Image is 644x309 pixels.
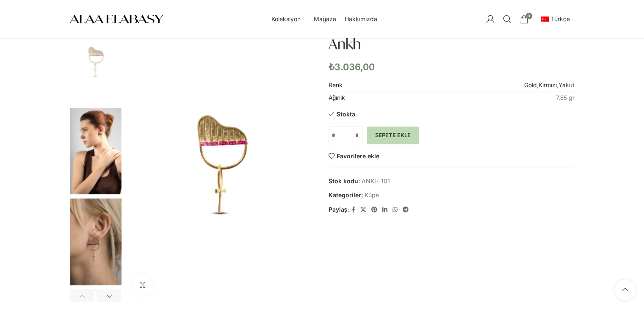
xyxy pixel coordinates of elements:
[329,110,575,118] p: Stokta
[70,108,122,195] img: Ankh - Görsel 2
[539,11,575,28] a: tr_TRTürkçe
[167,11,482,28] div: Ana yönlendirici
[362,177,390,185] span: ANKH-101
[349,204,358,215] a: Facebook sosyal bağlantısı
[329,61,375,72] bdi: 3.036,00
[329,191,363,199] span: Kategoriler:
[70,290,95,302] div: Previous slide
[70,17,122,108] div: 1 / 4
[539,81,557,88] a: Kırmızı
[70,108,122,199] div: 2 / 4
[535,11,579,28] div: İkincil navigasyon
[516,11,533,28] a: 0
[314,15,336,23] span: Mağaza
[329,205,349,214] span: Paylaş:
[70,199,122,285] img: Ankh - Görsel 3
[70,17,122,104] img: Ankh
[524,81,575,89] td: , ,
[367,127,419,144] button: Sepete Ekle
[380,204,390,215] a: Linkedin sosyal bağlantısı
[499,11,516,28] a: Arama
[314,11,336,28] a: Mağaza
[365,191,379,199] a: Küpe
[339,127,352,144] input: Ürün miktarı
[329,94,345,102] span: Ağırlık
[329,61,334,72] span: ₺
[400,204,411,215] a: Telegram sosyal medya linki
[124,17,318,302] div: 1 / 4
[524,81,537,88] a: Gold
[329,153,380,159] a: Favorilere ekle
[345,11,377,28] a: Hakkımızda
[271,15,301,23] span: Koleksiyon
[556,94,575,102] p: 7,55 gr
[271,11,305,28] a: Koleksiyon
[70,199,122,290] div: 3 / 4
[369,204,380,215] a: Pinterest sosyal bağlantısı
[329,81,343,89] span: Renk
[558,81,575,88] a: Yakut
[541,17,549,22] img: Türkçe
[97,290,122,302] div: Next slide
[551,15,570,22] span: Türkçe
[345,15,377,23] span: Hakkımızda
[614,279,636,301] a: Başa kaydır düğmesi
[337,153,379,159] span: Favorilere ekle
[358,204,369,215] a: X social link
[70,15,163,22] a: Site logo
[390,204,400,215] a: WhatsApp sosyal bağlantısı
[329,81,575,102] table: Ürün Ayrıntıları
[329,177,360,185] span: Stok kodu:
[329,36,575,53] h1: Ankh
[526,13,532,19] span: 0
